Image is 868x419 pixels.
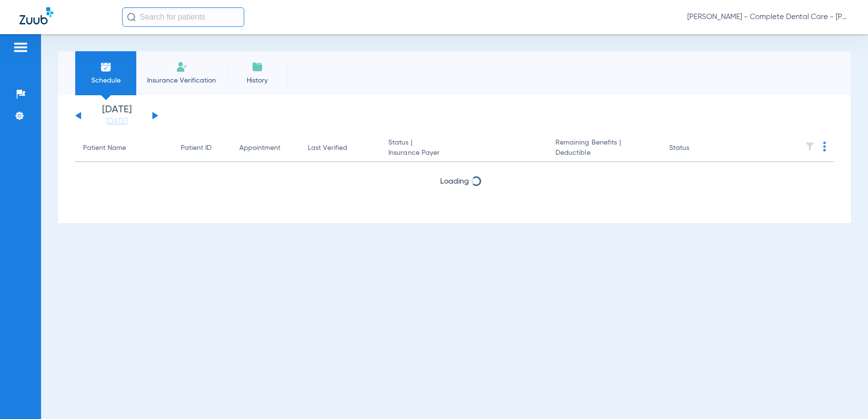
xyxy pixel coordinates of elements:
[308,143,347,153] div: Last Verified
[83,76,129,85] span: Schedule
[805,142,815,151] img: filter.svg
[181,143,212,153] div: Patient ID
[381,135,548,162] th: Status |
[308,143,373,153] div: Last Verified
[823,142,826,151] img: group-dot-blue.svg
[661,135,727,162] th: Status
[127,13,136,21] img: Search Icon
[252,61,263,73] img: History
[687,12,848,22] span: [PERSON_NAME] - Complete Dental Care - [PERSON_NAME] [PERSON_NAME], DDS, [GEOGRAPHIC_DATA]
[440,178,469,186] span: Loading
[87,105,146,126] li: [DATE]
[239,143,292,153] div: Appointment
[13,42,28,53] img: hamburger-icon
[555,148,654,158] span: Deductible
[122,7,244,27] input: Search for patients
[239,143,280,153] div: Appointment
[181,143,224,153] div: Patient ID
[100,61,112,73] img: Schedule
[176,61,188,73] img: Manual Insurance Verification
[548,135,661,162] th: Remaining Benefits |
[87,117,146,126] a: [DATE]
[20,7,53,24] img: Zuub Logo
[234,76,280,85] span: History
[83,143,165,153] div: Patient Name
[144,76,219,85] span: Insurance Verification
[83,143,126,153] div: Patient Name
[388,148,540,158] span: Insurance Payer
